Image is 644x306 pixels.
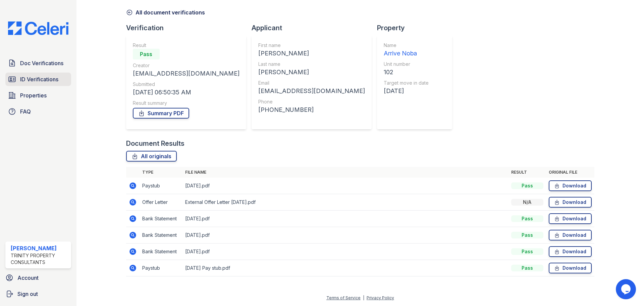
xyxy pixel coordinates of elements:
div: | [363,295,364,300]
span: Doc Verifications [20,59,63,67]
div: [EMAIL_ADDRESS][DOMAIN_NAME] [133,69,239,78]
a: Properties [5,89,71,102]
span: Account [17,274,39,282]
div: Arrive Noba [384,49,429,58]
a: Summary PDF [133,108,189,119]
div: Phone [258,98,365,105]
a: Download [549,213,592,224]
td: Bank Statement [140,211,182,227]
div: Trinity Property Consultants [11,252,68,266]
td: Bank Statement [140,227,182,244]
th: Type [140,167,182,178]
td: Paystub [140,178,182,194]
a: FAQ [5,105,71,118]
span: Sign out [17,290,38,298]
img: CE_Logo_Blue-a8612792a0a2168367f1c8372b55b34899dd931a85d93a1a3d3e32e68fde9ad4.png [3,21,74,35]
div: Pass [511,265,543,271]
a: ID Verifications [5,73,71,86]
div: [DATE] [384,86,429,96]
div: Result summary [133,100,239,106]
th: Result [508,167,546,178]
div: Submitted [133,81,239,88]
a: Name Arrive Noba [384,42,429,58]
span: Properties [20,91,47,99]
a: All document verifications [126,8,205,16]
div: 102 [384,68,429,77]
div: Pass [511,232,543,238]
div: [PERSON_NAME] [258,49,365,58]
div: Target move in date [384,80,429,86]
a: Download [549,197,592,208]
div: Applicant [252,23,377,33]
div: Pass [511,248,543,255]
a: Doc Verifications [5,56,71,70]
div: Document Results [126,139,184,148]
div: Verification [126,23,252,33]
td: Bank Statement [140,244,182,260]
a: Privacy Policy [367,295,394,300]
td: [DATE].pdf [182,227,508,244]
a: Sign out [3,287,74,301]
a: All originals [126,151,177,162]
a: Account [3,271,74,285]
div: Last name [258,61,365,68]
div: [PERSON_NAME] [258,68,365,77]
a: Download [549,263,592,273]
div: Pass [133,49,160,59]
div: Email [258,80,365,86]
div: [PHONE_NUMBER] [258,105,365,115]
td: [DATE].pdf [182,211,508,227]
th: File name [182,167,508,178]
div: First name [258,42,365,49]
div: Pass [511,182,543,189]
a: Terms of Service [326,295,361,300]
iframe: chat widget [616,279,637,299]
td: [DATE] Pay stub.pdf [182,260,508,276]
div: [EMAIL_ADDRESS][DOMAIN_NAME] [258,86,365,96]
div: Name [384,42,429,49]
div: [DATE] 06:50:35 AM [133,88,239,97]
th: Original file [546,167,594,178]
div: N/A [511,199,543,206]
div: Property [377,23,458,33]
td: [DATE].pdf [182,178,508,194]
span: ID Verifications [20,75,58,83]
div: Unit number [384,61,429,68]
td: External Offer Letter [DATE].pdf [182,194,508,211]
span: FAQ [20,107,31,116]
div: [PERSON_NAME] [11,244,68,252]
td: [DATE].pdf [182,244,508,260]
td: Paystub [140,260,182,276]
a: Download [549,246,592,257]
div: Creator [133,62,239,69]
a: Download [549,180,592,191]
a: Download [549,230,592,241]
div: Pass [511,215,543,222]
td: Offer Letter [140,194,182,211]
div: Result [133,42,239,49]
